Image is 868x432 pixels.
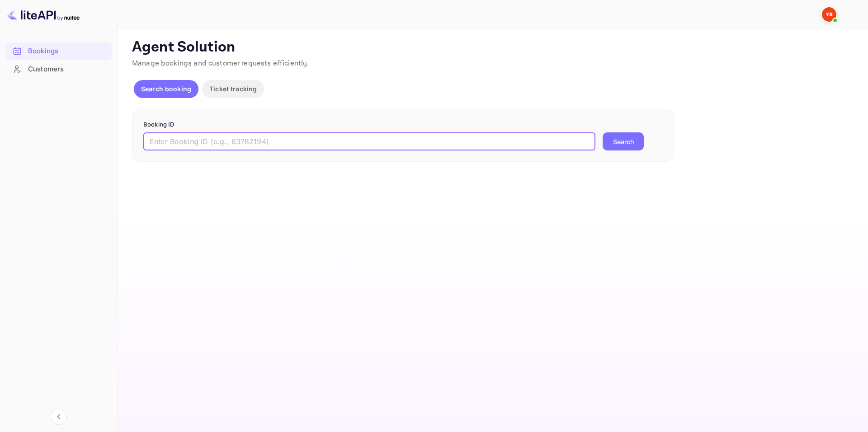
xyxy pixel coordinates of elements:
div: Customers [28,64,107,75]
button: Collapse navigation [51,409,67,425]
span: Manage bookings and customer requests efficiently. [132,59,309,68]
img: Yandex Support [822,7,836,22]
a: Bookings [5,42,112,59]
button: Search [603,132,644,150]
p: Booking ID [143,120,663,129]
div: Bookings [28,46,107,56]
input: Enter Booking ID (e.g., 63782194) [143,132,595,150]
a: Customers [5,61,112,77]
p: Ticket tracking [209,84,257,94]
div: Bookings [5,42,112,60]
div: Customers [5,61,112,78]
p: Agent Solution [132,38,852,56]
img: LiteAPI logo [7,7,80,22]
p: Search booking [141,84,191,94]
